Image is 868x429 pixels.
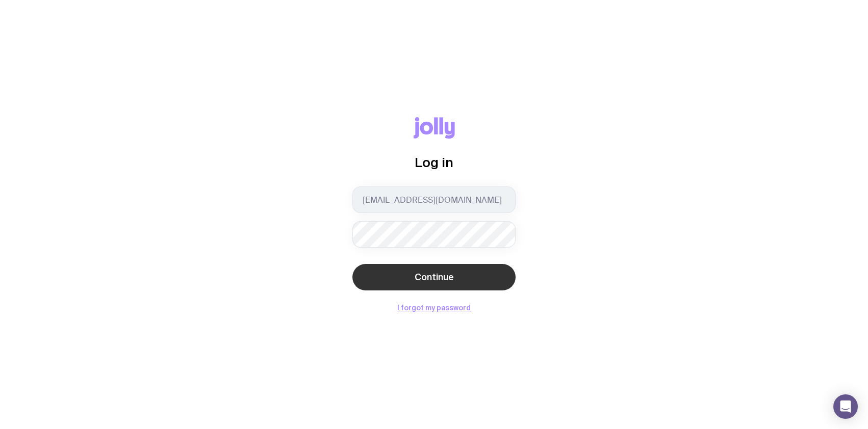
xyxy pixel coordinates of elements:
div: Open Intercom Messenger [833,394,858,419]
span: Continue [415,271,454,283]
button: Continue [352,264,516,290]
span: Log in [415,155,453,170]
button: I forgot my password [397,304,471,312]
input: you@email.com [352,186,516,213]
